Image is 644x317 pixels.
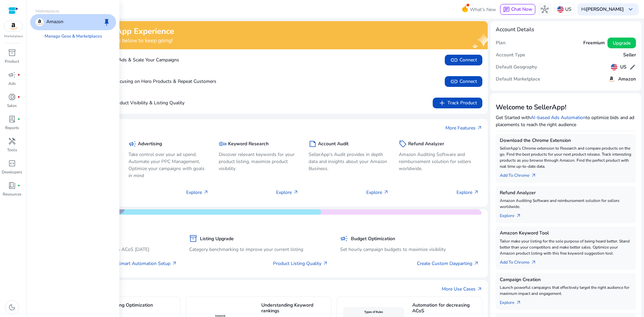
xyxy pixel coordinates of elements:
[7,147,17,153] p: Tools
[408,141,444,147] h5: Refund Analyzer
[500,256,542,266] a: Add To Chrome
[128,151,209,179] p: Take control over your ad spend, Automate your PPC Management, Optimize your campaigns with goals...
[450,56,458,64] span: link
[309,140,317,148] span: summarize
[500,145,632,169] p: SellerApp's Chrome extension to Research and compare products on the go. Find the best products f...
[500,297,527,306] a: Explorearrow_outward
[118,260,177,267] a: Smart Automation Setup
[293,190,299,195] span: arrow_outward
[340,234,348,243] span: campaign
[4,34,23,39] p: Marketplace
[8,81,16,87] p: Ads
[496,27,534,33] h4: Account Details
[629,64,636,70] span: edit
[457,189,479,196] p: Explore
[412,303,479,314] h5: Automation for decreasing ACoS
[5,125,19,131] p: Reports
[103,18,111,26] span: keep
[8,115,16,123] span: lab_profile
[583,40,605,46] h5: Freemium
[627,5,635,13] span: keyboard_arrow_down
[511,6,532,12] span: Chat Now
[399,151,479,172] p: Amazon Auditing Software and reimbursement solution for sellers worldwide.
[474,261,479,266] span: arrow_outward
[474,190,479,195] span: arrow_outward
[318,141,348,147] h5: Account Audit
[309,151,389,172] p: SellerApp's Audit provides in depth data and insights about your Amazon Business.
[611,64,618,70] img: us.svg
[219,151,299,172] p: Discover relevant keywords for your product listing, maximize product visibility
[565,3,572,15] p: US
[219,140,227,148] span: key
[442,285,482,293] a: More Use Casesarrow_outward
[496,52,525,58] h5: Account Type
[516,213,521,218] span: arrow_outward
[623,52,636,58] h5: Seller
[200,236,234,242] h5: Listing Upgrade
[128,140,137,148] span: campaign
[477,286,482,292] span: arrow_outward
[351,236,395,242] h5: Budget Optimization
[110,303,177,314] h5: Listing Optimization
[541,5,549,13] span: hub
[8,71,16,79] span: campaign
[417,260,479,267] a: Create Custom Dayparting
[500,238,632,256] p: Tailor make your listing for the sole purpose of being heard better. Stand better than your compe...
[8,303,16,311] span: dark_mode
[261,303,328,314] h5: Understanding Keyword rankings
[557,6,564,13] img: us.svg
[500,169,542,179] a: Add To Chrome
[500,4,535,15] button: chatChat Now
[2,169,22,175] p: Developers
[189,246,328,253] p: Category benchmarking to improve your current listing
[531,114,586,121] a: AI-based Ads Automation
[340,246,479,253] p: Set hourly campaign budgets to maximize visibility
[531,260,536,265] span: arrow_outward
[531,173,536,178] span: arrow_outward
[607,38,636,48] button: Upgrade
[500,138,632,144] h5: Download the Chrome Extension
[500,190,632,196] h5: Refund Analyzer
[189,234,197,243] span: inventory_2
[138,141,162,147] h5: Advertising
[383,190,389,195] span: arrow_outward
[8,49,16,57] span: inventory_2
[450,77,477,86] span: Connect
[500,198,632,210] p: Amazon Auditing Software and reimbursement solution for sellers worldwide.
[17,184,20,187] span: fiber_manual_record
[3,191,21,197] p: Resources
[17,73,20,76] span: fiber_manual_record
[496,40,505,46] h5: Plan
[276,189,299,196] p: Explore
[496,76,540,82] h5: Default Marketplace
[30,8,116,14] p: Marketplaces
[538,3,551,16] button: hub
[5,58,19,64] p: Product
[36,18,44,26] img: amazon.svg
[17,118,20,120] span: fiber_manual_record
[503,6,510,13] span: chat
[203,190,209,195] span: arrow_outward
[438,99,477,107] span: Track Product
[477,125,482,130] span: arrow_outward
[8,93,16,101] span: donut_small
[273,260,328,267] a: Product Listing Quality
[399,140,407,148] span: sell
[186,189,209,196] p: Explore
[470,4,496,15] span: What's New
[7,103,17,109] p: Sales
[500,230,632,236] h5: Amazon Keyword Tool
[172,261,177,266] span: arrow_outward
[366,189,389,196] p: Explore
[8,181,16,190] span: book_4
[46,18,63,26] p: Amazon
[4,21,22,31] img: amazon.svg
[496,64,537,70] h5: Default Geography
[445,124,482,131] a: More Featuresarrow_outward
[433,98,482,108] button: addTrack Product
[581,7,624,12] p: Hi
[323,261,328,266] span: arrow_outward
[496,103,636,111] h3: Welcome to SellerApp!
[445,76,482,87] button: linkConnect
[500,210,527,219] a: Explorearrow_outward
